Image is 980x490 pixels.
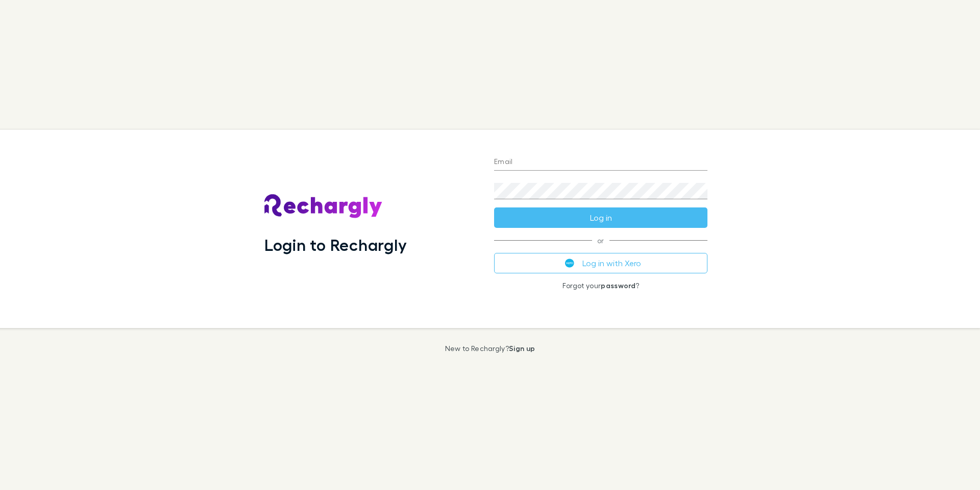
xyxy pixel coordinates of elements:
h1: Login to Rechargly [264,235,407,254]
p: New to Rechargly? [445,344,535,353]
span: or [494,240,707,241]
button: Log in with Xero [494,253,707,273]
a: password [601,281,635,290]
img: Rechargly's Logo [264,194,383,219]
button: Log in [494,207,707,228]
img: Xero's logo [565,259,574,268]
a: Sign up [509,344,535,353]
p: Forgot your ? [494,282,707,290]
